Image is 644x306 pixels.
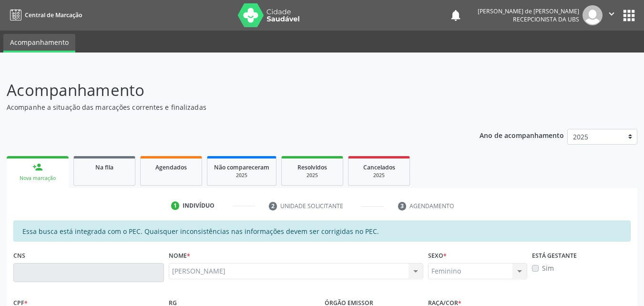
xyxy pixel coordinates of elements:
[155,163,187,171] span: Agendados
[428,248,447,263] label: Sexo
[95,163,113,171] span: Na fila
[25,11,82,19] span: Central de Marcação
[480,129,564,141] p: Ano de acompanhamento
[7,102,448,112] p: Acompanhe a situação das marcações correntes e finalizadas
[7,7,82,23] a: Central de Marcação
[363,163,395,171] span: Cancelados
[3,34,75,53] a: Acompanhamento
[532,248,577,263] label: Está gestante
[214,172,269,179] div: 2025
[583,5,603,25] img: img
[32,162,43,172] div: person_add
[13,175,62,182] div: Nova marcação
[478,7,579,15] div: [PERSON_NAME] de [PERSON_NAME]
[542,263,554,273] label: Sim
[449,9,462,22] button: notifications
[603,5,621,25] button: 
[214,163,269,171] span: Não compareceram
[513,15,579,23] span: Recepcionista da UBS
[297,163,327,171] span: Resolvidos
[169,248,190,263] label: Nome
[606,9,617,19] i: 
[621,7,637,24] button: apps
[288,172,336,179] div: 2025
[7,78,448,102] p: Acompanhamento
[183,201,215,210] div: Indivíduo
[171,201,180,210] div: 1
[355,172,403,179] div: 2025
[13,221,631,242] div: Essa busca está integrada com o PEC. Quaisquer inconsistências nas informações devem ser corrigid...
[13,248,25,263] label: CNS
